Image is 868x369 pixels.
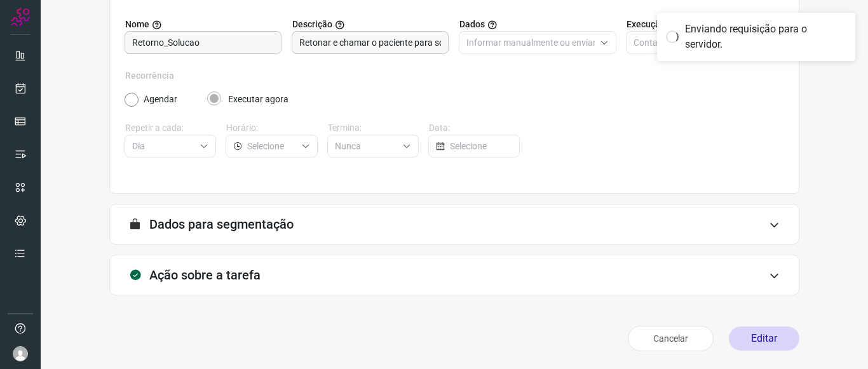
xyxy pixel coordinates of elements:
span: Dados [459,18,485,31]
span: Descrição [292,18,332,31]
label: Termina: [328,121,419,135]
label: Repetir a cada: [125,121,216,135]
h3: Ação sobre a tarefa [149,267,261,283]
span: Execução [627,18,665,31]
label: Recorrência [125,69,783,83]
label: Data: [429,121,520,135]
input: Selecione [450,135,512,157]
span: Nome [125,18,149,31]
input: Selecione o tipo de envio [634,32,762,53]
button: Editar [729,326,799,351]
input: Selecione o tipo de envio [466,32,595,53]
label: Executar agora [228,93,288,106]
input: Digite o nome para a sua tarefa. [132,32,274,53]
input: Forneça uma breve descrição da sua tarefa. [299,32,441,53]
h3: Dados para segmentação [149,217,294,232]
button: Cancelar [628,326,714,351]
input: Selecione [335,135,397,157]
label: Agendar [144,93,177,106]
label: Horário: [226,121,317,135]
input: Selecione [247,135,295,157]
input: Selecione [132,135,194,157]
div: Enviando requisição para o servidor. [685,22,846,52]
img: avatar-user-boy.jpg [13,346,28,361]
img: Logo [11,8,30,27]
